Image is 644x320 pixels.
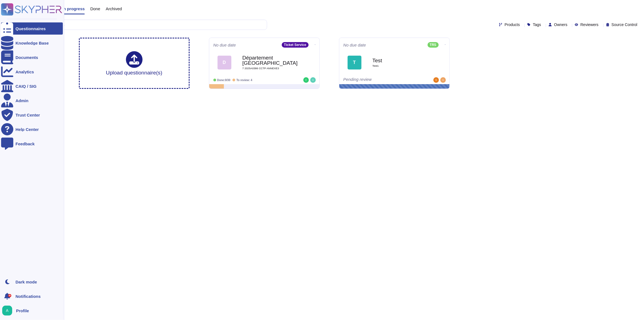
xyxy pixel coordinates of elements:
[15,127,39,131] div: Help Center
[1,22,63,35] a: Questionnaires
[90,7,100,11] span: Done
[303,77,309,83] img: user
[15,113,40,117] div: Trust Center
[1,94,63,107] a: Admin
[213,43,236,47] span: No due date
[15,280,37,284] div: Dark mode
[15,27,46,31] div: Questionnaires
[1,66,63,78] a: Analytics
[343,43,366,47] span: No due date
[554,23,567,27] span: Owners
[236,79,252,82] span: To review: 4
[1,51,63,63] a: Documents
[1,304,16,317] button: user
[533,23,541,27] span: Tags
[373,64,428,67] span: Test1
[310,77,316,83] img: user
[15,55,38,60] div: Documents
[373,58,428,63] b: Test
[15,99,29,103] div: Admin
[1,123,63,135] a: Help Center
[440,77,446,83] img: user
[612,23,637,27] span: Source Control
[217,79,231,82] span: Done: 0/30
[16,309,29,313] span: Profile
[433,77,439,83] img: user
[1,37,63,49] a: Knowledge Base
[218,56,231,69] div: D
[62,7,85,11] span: In progress
[1,109,63,121] a: Trust Center
[1,80,63,92] a: CAIQ / SIG
[22,20,267,30] input: Search by keywords
[505,23,520,27] span: Products
[8,294,11,297] div: 9+
[15,84,37,88] div: CAIQ / SIG
[15,70,34,74] div: Analytics
[282,42,309,48] div: Ticket Service
[348,56,361,69] div: T
[242,67,298,70] span: 7 2025A0386 CCTP ANNEXE3
[15,41,49,45] div: Knowledge Base
[15,142,35,146] div: Feedback
[106,7,122,11] span: Archived
[343,77,411,83] div: Pending review
[428,42,439,48] div: TRS
[2,306,12,316] img: user
[15,294,41,298] span: Notifications
[580,23,598,27] span: Reviewers
[242,55,298,66] b: Département [GEOGRAPHIC_DATA]
[106,51,162,75] div: Upload questionnaire(s)
[1,138,63,150] a: Feedback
